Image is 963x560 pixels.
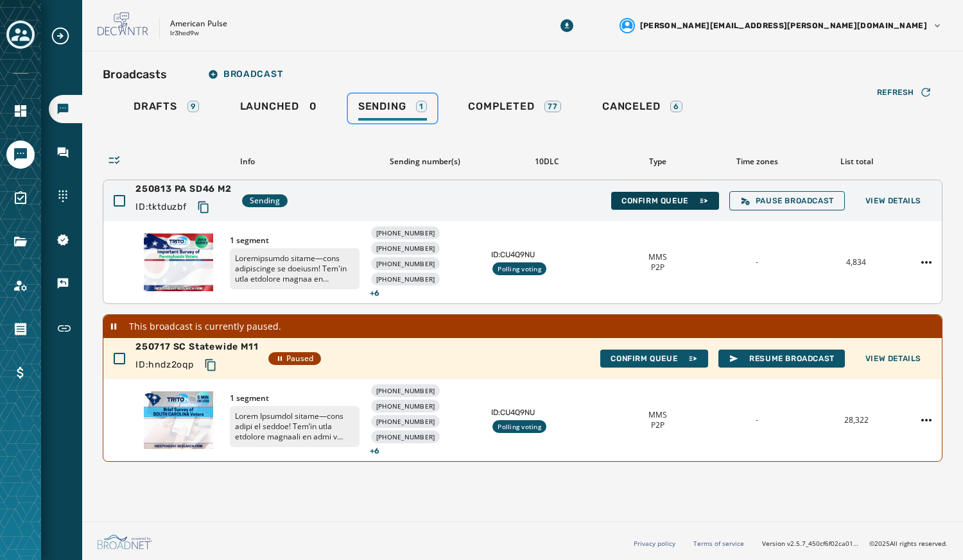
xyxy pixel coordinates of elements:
[192,196,215,219] button: Copy text to clipboard
[123,94,209,123] a: Drafts9
[865,353,921,364] span: View Details
[6,184,35,212] a: Navigate to Surveys
[640,21,927,31] span: [PERSON_NAME][EMAIL_ADDRESS][PERSON_NAME][DOMAIN_NAME]
[6,140,35,169] a: Navigate to Messaging
[49,139,82,167] a: Navigate to Inbox
[729,353,835,364] span: Resume Broadcast
[135,341,258,353] span: 250717 SC Statewide M11
[230,248,360,289] p: Loremipsumdo sitame—cons adipiscinge se doeiusm! Tem'in utla etdolore magnaa en adminimveni qu n ...
[651,420,664,430] span: P2P
[812,157,901,167] div: List total
[6,271,35,300] a: Navigate to Account
[693,539,744,548] a: Terms of service
[855,192,932,210] button: View Details
[370,446,481,456] span: + 6
[371,400,440,412] div: [PHONE_NUMBER]
[611,192,719,210] button: Confirm Queue
[208,69,282,80] span: Broadcast
[458,94,571,123] a: Completed77
[371,242,440,255] div: [PHONE_NUMBER]
[170,19,227,29] p: American Pulse
[348,94,437,123] a: Sending1
[170,29,199,38] p: lr3hed9w
[544,101,561,112] div: 77
[634,539,675,548] a: Privacy policy
[651,262,664,273] span: P2P
[621,196,709,206] span: Confirm Queue
[592,94,693,123] a: Canceled6
[6,97,35,125] a: Navigate to Home
[199,353,222,377] button: Copy text to clipboard
[103,65,167,83] h2: Broadcasts
[670,101,682,112] div: 6
[555,14,578,37] button: Download Menu
[136,157,359,167] div: Info
[614,13,948,38] button: User settings
[144,391,213,449] img: Thumbnail
[144,233,213,291] img: Thumbnail
[49,313,82,344] a: Navigate to Short Links
[811,415,901,425] div: 28,322
[611,353,698,364] span: Confirm Queue
[134,100,177,113] span: Drafts
[370,288,481,298] span: + 6
[712,257,801,267] div: -
[811,257,901,267] div: 4,834
[855,350,932,368] button: View Details
[712,415,801,425] div: -
[718,350,845,368] button: Resume Broadcast
[740,196,834,206] span: Pause Broadcast
[230,406,360,447] p: Lorem Ipsumdol sitame—cons adipi el seddoe! Tem’in utla etdolore magnaali en admi v quisn exerci ...
[491,407,602,418] span: ID: CU4Q9NU
[371,226,440,239] div: [PHONE_NUMBER]
[916,410,937,430] button: 250717 SC Statewide M11 action menu
[6,359,35,387] a: Navigate to Billing
[371,257,440,270] div: [PHONE_NUMBER]
[135,359,194,371] span: ID: hndz2oqp
[103,315,942,338] div: This broadcast is currently paused.
[240,100,299,113] span: Launched
[468,100,534,113] span: Completed
[198,62,293,87] button: Broadcast
[602,100,660,113] span: Canceled
[762,539,859,548] span: Version
[49,182,82,210] a: Navigate to Sending Numbers
[916,252,937,273] button: 250813 PA SD46 M2 action menu
[613,157,702,167] div: Type
[187,101,199,112] div: 9
[869,539,948,548] span: © 2025 All rights reserved.
[877,87,914,98] span: Refresh
[6,21,35,49] button: Toggle account select drawer
[371,384,440,397] div: [PHONE_NUMBER]
[492,262,546,275] div: Polling voting
[369,157,481,167] div: Sending number(s)
[49,269,82,298] a: Navigate to Keywords & Responders
[491,157,603,167] div: 10DLC
[865,196,921,206] span: View Details
[135,183,232,196] span: 250813 PA SD46 M2
[600,350,708,368] button: Confirm Queue
[276,353,313,364] span: Paused
[371,415,440,428] div: [PHONE_NUMBER]
[713,157,802,167] div: Time zones
[371,430,440,443] div: [PHONE_NUMBER]
[648,410,667,420] span: MMS
[358,100,406,113] span: Sending
[492,420,546,433] div: Polling voting
[49,95,82,123] a: Navigate to Broadcasts
[787,539,859,548] span: v2.5.7_450cf6f02ca01d91e0dd0016ee612a244a52abf3
[729,191,845,210] button: Pause Broadcast
[6,315,35,343] a: Navigate to Orders
[867,82,942,103] button: Refresh
[230,393,360,403] span: 1 segment
[240,100,317,121] div: 0
[6,228,35,256] a: Navigate to Files
[416,101,427,112] div: 1
[135,201,187,214] span: ID: tktduzbf
[491,250,602,260] span: ID: CU4Q9NU
[648,252,667,262] span: MMS
[230,235,360,246] span: 1 segment
[50,26,81,46] button: Expand sub nav menu
[49,226,82,254] a: Navigate to 10DLC Registration
[250,196,280,206] span: Sending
